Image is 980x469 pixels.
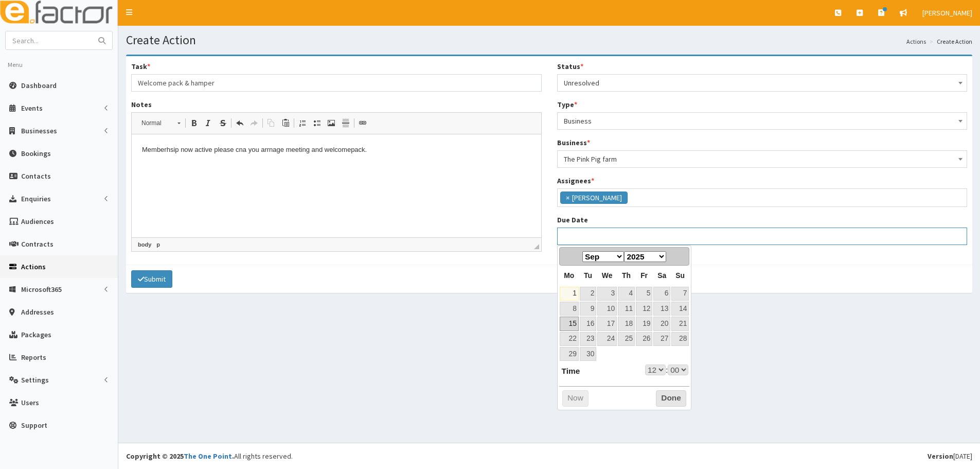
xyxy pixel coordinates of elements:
[560,287,579,301] a: 1
[557,176,594,186] label: Assignees
[928,451,972,461] div: [DATE]
[557,215,588,225] label: Due Date
[653,302,670,316] a: 13
[657,271,666,280] span: Saturday
[580,302,596,316] a: 9
[557,74,968,92] span: Unresolved
[21,239,54,249] span: Contracts
[557,137,590,148] label: Business
[636,317,652,331] a: 19
[247,116,261,130] a: Redo (Ctrl+Y)
[564,114,961,128] span: Business
[653,317,670,331] a: 20
[324,116,338,130] a: Image
[560,332,579,346] a: 22
[671,287,689,301] a: 7
[136,240,153,249] a: body element
[566,193,569,203] span: ×
[21,307,54,317] span: Addresses
[557,61,583,72] label: Status
[671,302,689,316] a: 14
[216,116,230,130] a: Strike Through
[562,390,589,407] button: Now
[560,317,579,331] a: 15
[557,150,968,168] span: The Pink Pig farm
[21,194,51,203] span: Enquiries
[580,287,596,301] a: 2
[264,116,278,130] a: Copy (Ctrl+C)
[187,116,201,130] a: Bold (Ctrl+B)
[557,112,968,130] span: Business
[310,116,324,130] a: Insert/Remove Bulleted List
[21,262,46,271] span: Actions
[618,287,635,301] a: 4
[21,126,57,135] span: Businesses
[676,252,685,260] span: Next
[636,287,652,301] a: 5
[557,99,577,110] label: Type
[201,116,216,130] a: Italic (Ctrl+I)
[6,31,92,49] input: Search...
[597,332,617,346] a: 24
[118,443,980,469] footer: All rights reserved.
[126,33,972,47] h1: Create Action
[233,116,247,130] a: Undo (Ctrl+Z)
[184,451,232,461] a: The One Point
[922,8,972,18] span: [PERSON_NAME]
[636,332,652,346] a: 26
[618,302,635,316] a: 11
[560,302,579,316] a: 8
[338,116,353,130] a: Insert Horizontal Line
[674,249,688,263] a: Next
[21,81,57,90] span: Dashboard
[21,149,51,158] span: Bookings
[618,317,635,331] a: 18
[618,332,635,346] a: 25
[653,287,670,301] a: 6
[278,116,293,130] a: Paste (Ctrl+V)
[584,271,592,280] span: Tuesday
[602,271,613,280] span: Wednesday
[131,270,172,288] button: Submit
[131,99,152,110] label: Notes
[564,152,961,166] span: The Pink Pig farm
[675,271,685,280] span: Sunday
[560,192,628,204] li: Michaela Sams
[21,285,62,294] span: Microsoft365
[656,390,686,407] button: Done
[580,332,596,346] a: 23
[622,271,631,280] span: Thursday
[597,302,617,316] a: 10
[563,252,572,260] span: Prev
[534,244,539,249] span: Drag to resize
[355,116,370,130] a: Link (Ctrl+L)
[906,37,926,46] a: Actions
[21,375,49,385] span: Settings
[559,364,580,377] dt: Time
[126,451,234,461] strong: Copyright © 2025 .
[671,317,689,331] a: 21
[21,398,39,407] span: Users
[927,37,972,46] li: Create Action
[580,317,596,331] a: 16
[580,347,596,361] a: 30
[154,240,162,249] a: p element
[132,134,541,237] iframe: Rich Text Editor, notes
[136,116,172,130] span: Normal
[564,271,574,280] span: Monday
[131,61,150,72] label: Task
[671,332,689,346] a: 28
[597,317,617,331] a: 17
[636,302,652,316] a: 12
[21,171,51,181] span: Contacts
[21,330,51,339] span: Packages
[136,116,186,130] a: Normal
[564,76,961,90] span: Unresolved
[928,451,953,461] b: Version
[295,116,310,130] a: Insert/Remove Numbered List
[560,347,579,361] a: 29
[21,421,47,430] span: Support
[21,217,54,226] span: Audiences
[653,332,670,346] a: 27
